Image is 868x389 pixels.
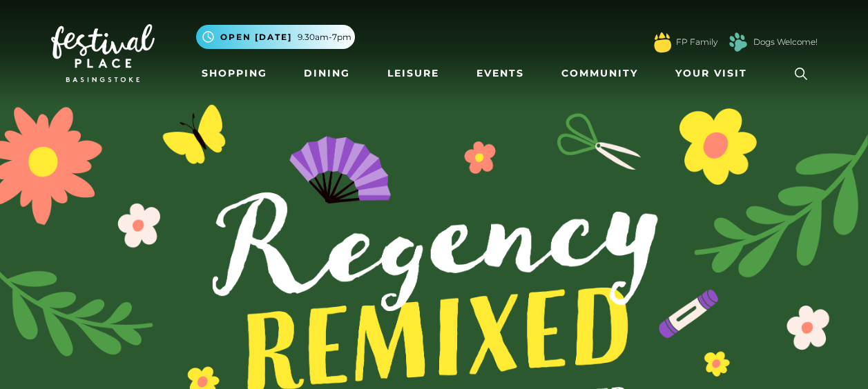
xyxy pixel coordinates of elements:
[220,31,292,43] span: Open [DATE]
[298,31,351,43] span: 9.30am-7pm
[556,61,644,86] a: Community
[471,61,530,86] a: Events
[675,66,747,81] span: Your Visit
[670,61,760,86] a: Your Visit
[753,36,818,48] a: Dogs Welcome!
[196,25,355,49] button: Open [DATE] 9.30am-7pm
[51,24,155,82] img: Festival Place Logo
[298,61,356,86] a: Dining
[196,61,273,86] a: Shopping
[382,61,445,86] a: Leisure
[676,36,717,48] a: FP Family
